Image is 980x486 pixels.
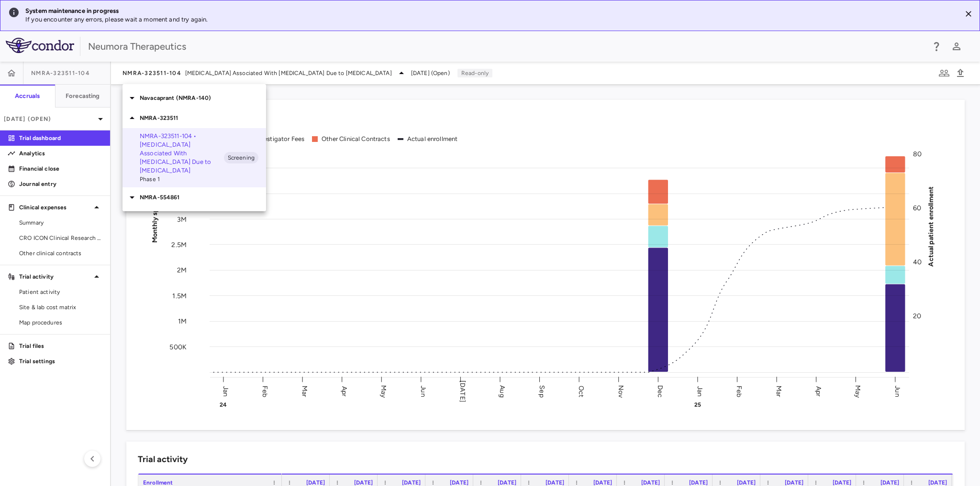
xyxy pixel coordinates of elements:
span: Screening [224,153,258,162]
div: NMRA-554861 [122,187,266,207]
div: NMRA-323511-104 • [MEDICAL_DATA] Associated With [MEDICAL_DATA] Due to [MEDICAL_DATA]Phase 1Scree... [122,128,266,187]
p: NMRA-323511 [140,114,266,122]
div: NMRA-323511 [122,108,266,128]
span: Phase 1 [140,175,224,184]
p: Navacaprant (NMRA-140) [140,94,266,102]
p: NMRA-554861 [140,193,266,202]
div: Navacaprant (NMRA-140) [122,88,266,108]
p: NMRA-323511-104 • [MEDICAL_DATA] Associated With [MEDICAL_DATA] Due to [MEDICAL_DATA] [140,132,224,175]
